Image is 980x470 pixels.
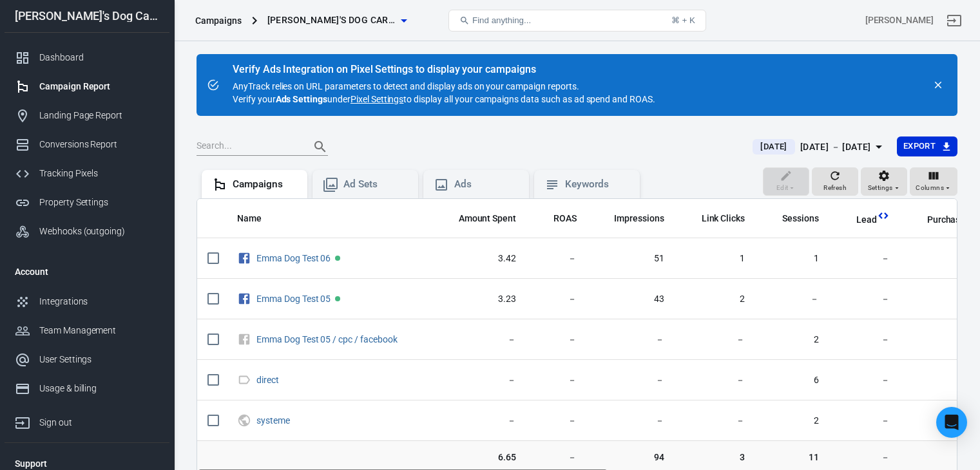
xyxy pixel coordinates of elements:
[5,374,169,403] a: Usage & billing
[454,178,519,191] div: Ads
[910,334,979,346] span: －
[39,353,159,366] div: User Settings
[5,101,169,130] a: Landing Page Report
[335,256,340,261] span: Active
[39,324,159,337] div: Team Management
[442,293,517,306] span: 3.23
[910,415,979,428] span: －
[237,212,262,225] span: Name
[840,374,890,387] span: －
[5,345,169,374] a: User Settings
[459,212,517,225] span: Amount Spent
[897,136,957,156] button: Export
[537,252,577,265] span: －
[237,413,251,428] svg: UTM & Web Traffic
[5,10,169,22] div: [PERSON_NAME]'s Dog Care Shop
[597,211,664,226] span: The number of times your ads were on screen.
[537,334,577,346] span: －
[861,167,907,196] button: Settings
[197,138,300,155] input: Search...
[597,293,664,306] span: 43
[765,451,819,464] span: 11
[823,182,847,194] span: Refresh
[537,293,577,306] span: －
[442,211,517,226] span: The estimated total amount of money you've spent on your campaign, ad set or ad during its schedule.
[237,291,251,306] svg: Facebook Ads
[910,451,979,464] span: －
[685,451,745,464] span: 3
[685,334,745,346] span: －
[5,188,169,217] a: Property Settings
[765,415,819,428] span: 2
[765,212,819,225] span: Sessions
[39,416,159,429] div: Sign out
[597,451,664,464] span: 94
[256,294,332,303] span: Emma Dog Test 05
[597,374,664,387] span: －
[865,14,934,27] div: Account id: w1td9fp5
[39,167,159,180] div: Tracking Pixels
[5,316,169,345] a: Team Management
[39,382,159,395] div: Usage & billing
[5,43,169,72] a: Dashboard
[39,80,159,93] div: Campaign Report
[39,295,159,308] div: Integrations
[537,374,577,387] span: －
[840,252,890,265] span: －
[5,287,169,316] a: Integrations
[233,63,655,76] div: Verify Ads Integration on Pixel Settings to display your campaigns
[685,252,745,265] span: 1
[910,374,979,387] span: －
[305,131,336,162] button: Search
[910,167,957,196] button: Columns
[5,130,169,159] a: Conversions Report
[614,212,664,225] span: Impressions
[765,334,819,346] span: 2
[671,15,695,25] div: ⌘ + K
[877,209,890,222] svg: This column is calculated from AnyTrack real-time data
[910,252,979,265] span: －
[597,334,664,346] span: －
[5,256,169,287] li: Account
[442,334,517,346] span: －
[765,374,819,387] span: 6
[195,14,242,27] div: Campaigns
[553,211,577,226] span: The total return on ad spend
[936,407,967,438] div: Open Intercom Messenger
[442,415,517,428] span: －
[537,451,577,464] span: －
[5,72,169,101] a: Campaign Report
[256,253,331,263] a: Emma Dog Test 06
[868,182,893,194] span: Settings
[343,178,408,191] div: Ad Sets
[39,51,159,64] div: Dashboard
[267,12,396,28] span: Emma's Dog Care Shop
[39,196,159,209] div: Property Settings
[256,254,332,263] span: Emma Dog Test 06
[812,167,858,196] button: Refresh
[256,334,398,344] a: Emma Dog Test 05 / cpc / facebook
[553,212,577,225] span: ROAS
[939,5,970,36] a: Sign out
[237,372,251,388] svg: Direct
[537,211,577,226] span: The total return on ad spend
[685,293,745,306] span: 2
[755,140,792,153] span: [DATE]
[927,214,966,227] span: Purchase
[856,214,877,227] span: Lead
[233,178,297,191] div: Campaigns
[537,415,577,428] span: －
[472,15,531,25] span: Find anything...
[335,296,340,301] span: Active
[256,294,331,304] a: Emma Dog Test 05
[685,211,745,226] span: The number of clicks on links within the ad that led to advertiser-specified destinations
[262,8,412,32] button: [PERSON_NAME]'s Dog Care Shop
[5,217,169,246] a: Webhooks (outgoing)
[742,136,896,158] button: [DATE][DATE] － [DATE]
[276,94,328,104] strong: Ads Settings
[685,415,745,428] span: －
[237,212,278,225] span: Name
[916,182,944,194] span: Columns
[459,211,517,226] span: The estimated total amount of money you've spent on your campaign, ad set or ad during its schedule.
[39,109,159,122] div: Landing Page Report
